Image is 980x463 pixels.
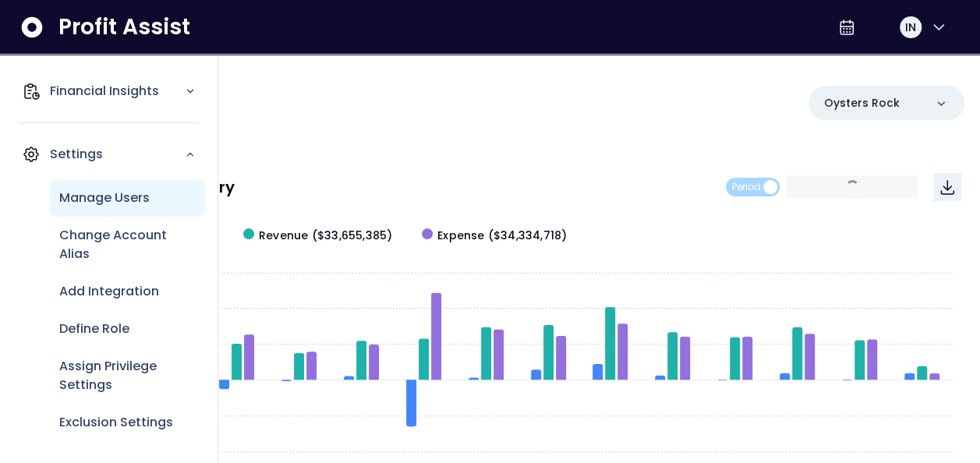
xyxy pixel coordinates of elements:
[59,189,150,207] p: Manage Users
[50,145,185,164] p: Settings
[437,228,567,244] span: Expense ($34,334,718)
[59,413,173,432] p: Exclusion Settings
[59,226,196,263] p: Change Account Alias
[905,19,916,35] span: IN
[259,228,392,244] span: Revenue ($33,655,385)
[50,82,185,101] p: Financial Insights
[824,95,900,111] p: Oysters Rock
[59,357,196,394] p: Assign Privilege Settings
[59,282,159,301] p: Add Integration
[59,320,129,338] p: Define Role
[933,173,961,201] button: Download
[58,13,190,41] span: Profit Assist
